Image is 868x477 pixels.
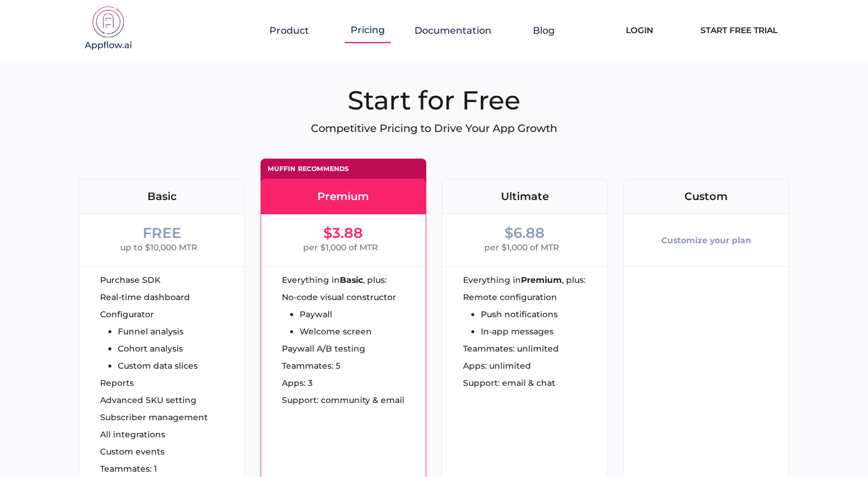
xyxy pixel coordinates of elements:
div: $3.88 [323,226,363,240]
strong: Premium [521,276,562,284]
span: Teammates: 1 [100,465,157,473]
span: Apps: 3 [282,379,313,387]
a: Start Free Trial [689,17,789,43]
li: Paywall [300,310,396,318]
span: per $1,000 of MTR [484,240,559,254]
span: up to $10,000 MTR [120,240,197,254]
li: Cohort analysis [118,344,198,353]
button: Documentation [414,25,503,36]
span: Reports [100,379,134,387]
ul: No-code visual constructor [282,293,396,336]
span: All integrations [100,430,165,439]
a: Login [608,17,671,43]
div: $6.88 [504,226,545,240]
ul: Remote configuration [463,293,558,336]
div: Ultimate [442,191,607,202]
span: Apps: unlimited [463,362,531,370]
span: Teammates: unlimited [463,344,559,353]
li: Push notifications [481,310,558,318]
span: Advanced SKU setting [100,396,197,404]
img: appflow.ai-logo [79,6,138,53]
span: Subscriber management [100,413,208,421]
a: Pricing [351,24,385,36]
div: FREE [143,226,181,240]
span: Documentation [414,25,491,36]
span: per $1,000 of MTR [303,240,378,254]
span: Custom events [100,447,165,456]
div: Muffin recommends [268,166,349,172]
span: Teammates: 5 [282,362,340,370]
button: Product [269,25,321,36]
a: Blog [533,25,555,36]
span: Purchase SDK [100,276,160,284]
span: Support: email & chat [463,379,555,387]
ul: Configurator [100,310,198,370]
h1: Start for Free [79,84,789,116]
span: Real-time dashboard [100,293,190,301]
li: In-app messages [481,327,558,336]
li: Custom data slices [118,362,198,370]
p: Competitive Pricing to Drive Your App Growth [79,122,789,135]
div: Custom [624,191,789,202]
span: Support: community & email [282,396,404,404]
div: Customize your plan [661,226,751,254]
strong: Basic [340,276,363,284]
div: Premium [261,191,426,202]
span: Product [269,25,309,36]
span: Paywall A/B testing [282,344,365,353]
div: Everything in , plus: [282,276,426,284]
div: Everything in , plus: [463,276,607,284]
li: Funnel analysis [118,327,198,336]
div: Basic [79,191,244,202]
li: Welcome screen [300,327,396,336]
